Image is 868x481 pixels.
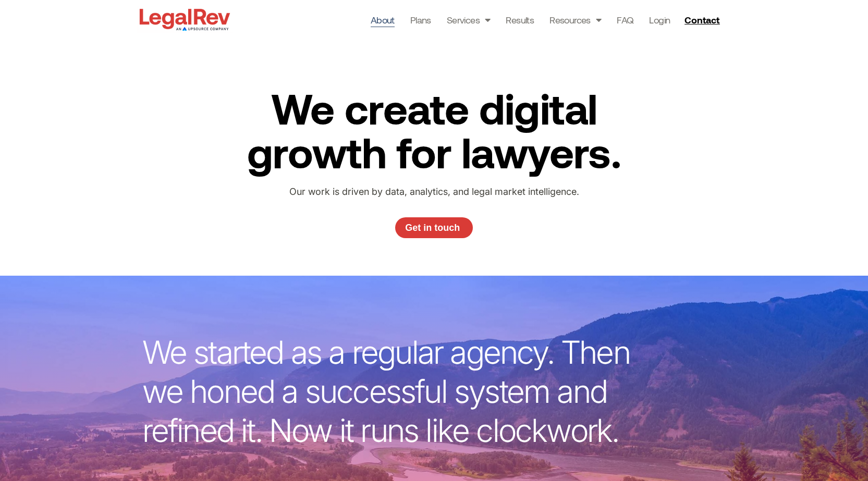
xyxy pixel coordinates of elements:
a: Services [447,13,491,27]
nav: Menu [371,13,670,27]
p: We started as a regular agency. Then we honed a successful system and refined it. Now it runs lik... [142,333,648,450]
a: Resources [549,13,601,27]
a: About [371,13,395,27]
span: Contact [684,15,719,24]
a: Get in touch [395,217,473,238]
a: Login [649,13,670,27]
a: Results [506,13,534,27]
span: Get in touch [405,223,460,232]
p: Our work is driven by data, analytics, and legal market intelligence. [262,184,606,200]
h2: We create digital growth for lawyers. [226,86,642,174]
a: Contact [680,11,726,28]
a: FAQ [617,13,633,27]
a: Plans [410,13,431,27]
